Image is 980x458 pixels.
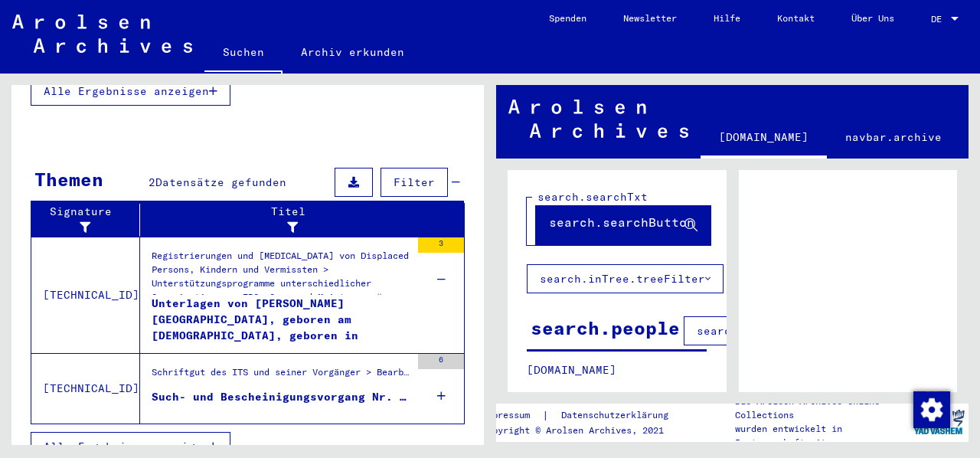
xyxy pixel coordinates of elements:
div: Registrierungen und [MEDICAL_DATA] von Displaced Persons, Kindern und Vermissten > Unterstützungs... [152,249,410,303]
img: Arolsen_neg.svg [12,15,192,53]
span: Alle Ergebnisse anzeigen [44,84,209,98]
a: Archiv erkunden [283,34,423,70]
span: Filter [394,175,435,189]
td: [TECHNICAL_ID] [31,237,140,353]
td: [TECHNICAL_ID] [31,353,140,424]
div: 6 [418,354,464,369]
p: Die Arolsen Archives Online-Collections [735,394,910,422]
div: Titel [146,204,449,236]
div: Schriftgut des ITS und seiner Vorgänger > Bearbeitung von Anfragen > Fallbezogene [MEDICAL_DATA] ... [152,365,410,387]
p: Copyright © Arolsen Archives, 2021 [482,424,687,437]
span: Datensätze gefunden [155,175,286,189]
img: Arolsen_neg.svg [508,100,688,138]
a: Impressum [482,407,542,424]
div: Titel [146,204,434,236]
div: Signature [38,204,128,236]
div: Themen [34,165,103,193]
span: DE [931,14,948,25]
mat-label: search.searchTxt [537,190,648,204]
button: search.inTree.treeFilter [527,264,724,293]
span: search.searchButton [549,214,694,230]
a: [DOMAIN_NAME] [701,119,827,159]
button: Alle Ergebnisse anzeigen [31,77,230,106]
button: search.columnFilter.filter [684,316,888,345]
div: Signature [38,204,143,236]
span: search.columnFilter.filter [697,324,875,338]
div: 3 [418,237,464,253]
div: search.people [531,314,680,342]
p: [DOMAIN_NAME] [527,362,707,378]
span: Alle Ergebnisse anzeigen [44,440,209,453]
img: Change consent [913,391,950,428]
button: Filter [381,168,448,197]
div: Unterlagen von [PERSON_NAME][GEOGRAPHIC_DATA], geboren am [DEMOGRAPHIC_DATA], geboren in [GEOGRAP... [152,296,410,342]
img: yv_logo.png [910,403,968,441]
p: wurden entwickelt in Partnerschaft mit [735,422,910,450]
a: Datenschutzerklärung [549,407,687,424]
div: | [482,407,687,424]
div: Such- und Bescheinigungsvorgang Nr. 1.434.384 für [PERSON_NAME] geboren [DEMOGRAPHIC_DATA] [152,389,410,405]
a: Suchen [204,34,283,74]
span: 2 [149,175,155,189]
a: navbar.archive [827,119,960,155]
button: search.searchButton [536,198,710,245]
